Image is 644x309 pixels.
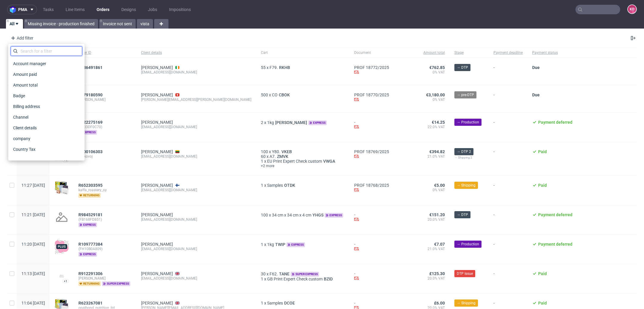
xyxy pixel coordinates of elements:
[141,120,173,125] a: [PERSON_NAME]
[272,213,311,217] span: 34 cm x 34 cm x 4 cm
[118,5,140,14] a: Designs
[24,19,98,29] a: Missing invoice - production finished
[78,193,101,198] span: returning
[102,281,130,286] span: super express
[283,301,296,305] span: DCOE
[322,159,336,164] a: VWGA
[141,92,173,97] a: [PERSON_NAME]
[270,154,276,159] span: A7.
[354,271,389,282] div: -
[78,149,103,154] span: R800106303
[261,120,345,125] div: x
[429,212,445,217] span: €151.20
[261,120,263,125] span: 2
[278,92,291,97] a: CBOK
[78,271,104,276] a: R912291306
[267,242,274,247] span: 1kg
[11,124,39,132] span: Client details
[78,92,104,97] a: R179180590
[354,183,389,188] a: PROF 18768/2025
[78,92,103,97] span: R179180590
[532,92,540,97] span: Due
[141,301,173,305] a: [PERSON_NAME]
[493,50,523,55] span: Payment deadline
[278,272,291,276] span: TANE
[261,277,263,281] span: 1
[308,120,327,125] span: express
[78,183,103,188] span: R652303595
[399,247,445,251] span: 21.0% VAT
[11,145,38,153] span: Country Tax
[493,149,523,168] span: -
[399,97,445,102] span: 0% VAT
[276,154,290,159] span: ZMVK
[278,65,291,70] a: RKHB
[399,125,445,129] span: 22.0% VAT
[261,164,345,168] span: +2 more
[434,242,445,247] span: €7.07
[354,92,389,97] a: PROF 18770/2025
[6,19,23,29] a: All
[141,50,251,55] span: Client details
[261,149,268,154] span: 100
[270,65,278,70] span: F79.
[78,50,131,55] span: Order ID
[457,92,474,98] span: → pre-DTP
[325,213,343,218] span: express
[457,241,479,247] span: → Production
[62,5,88,14] a: Line Items
[283,183,296,188] span: OTDK
[78,212,104,217] a: R984529181
[78,301,103,305] span: R623267081
[399,50,445,55] span: Amount total
[78,252,97,257] span: express
[493,271,523,286] span: -
[261,277,345,281] div: x
[78,120,103,125] span: R922275169
[261,301,345,305] div: x
[291,272,319,277] span: super express
[399,70,445,75] span: 0% VAT
[93,5,113,14] a: Orders
[78,242,103,247] span: R109777384
[261,301,263,305] span: 1
[18,7,27,12] span: pma
[399,276,445,281] span: 20.0% VAT
[11,70,39,79] span: Amount paid
[287,242,305,247] span: express
[78,149,104,154] a: R800106303
[493,65,523,78] span: -
[141,183,173,188] a: [PERSON_NAME]
[267,301,283,305] span: Samples
[429,271,445,276] span: £125.30
[399,188,445,192] span: 0% VAT
[11,59,49,68] span: Account manager
[11,92,27,100] span: Badge
[141,217,251,222] div: [EMAIL_ADDRESS][DOMAIN_NAME]
[78,120,104,125] a: R922275169
[55,239,69,254] img: plus-icon.676465ae8f3a83198b3f.png
[457,149,471,154] span: → DTP 2
[165,5,194,14] a: Impositions
[11,46,82,56] input: Search for a filter
[434,183,445,188] span: €5.00
[78,65,104,70] a: R936491861
[274,242,287,247] span: TWIP
[78,247,131,251] span: (FH10B0A809)
[261,183,263,188] span: 1
[11,113,31,121] span: Channel
[267,120,274,125] span: 1kg
[429,149,445,154] span: €394.82
[532,50,572,55] span: Payment status
[78,242,104,247] a: R109777384
[261,92,345,97] div: x
[267,159,322,164] span: EU Print Expert Check custom
[429,65,445,70] span: €762.85
[141,242,173,247] a: [PERSON_NAME]
[267,183,283,188] span: Samples
[137,19,153,29] a: vista
[261,242,345,247] div: x
[261,154,345,159] div: x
